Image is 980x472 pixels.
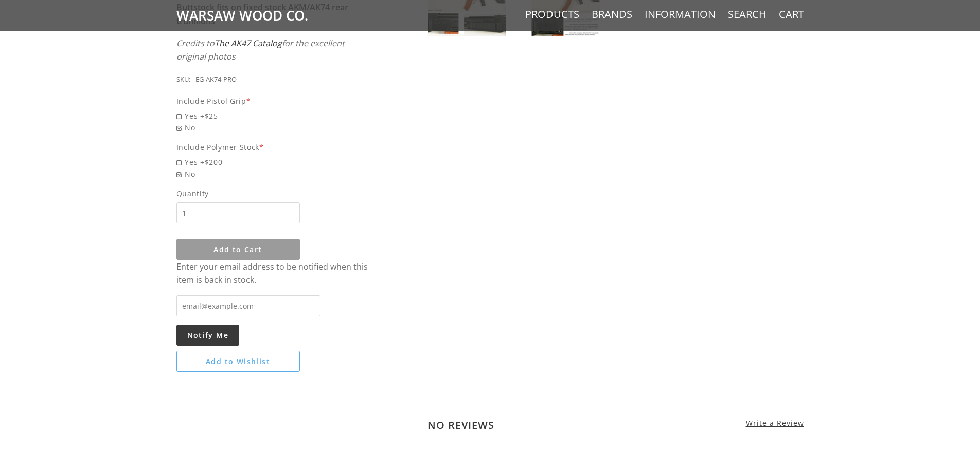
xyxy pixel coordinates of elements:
a: Cart [779,8,804,21]
a: Write a Review [746,419,804,428]
span: Yes +$200 [176,156,373,168]
div: Include Pistol Grip [176,95,373,107]
div: Enter your email address to be notified when this item is back in stock. [176,260,373,287]
a: Information [645,8,716,21]
div: Include Polymer Stock [176,141,373,153]
h2: No Reviews [176,419,804,431]
span: No [176,122,373,134]
a: Brands [592,8,632,21]
a: Search [728,8,767,21]
span: Add to Cart [213,244,262,254]
span: No [176,168,373,180]
button: Add to Cart [176,239,300,260]
a: Products [525,8,579,21]
input: Quantity [176,202,300,223]
span: Quantity [176,187,300,199]
a: The AK47 Catalog [215,37,282,49]
div: EG-AK74-PRO [195,74,237,85]
button: Notify Me [176,325,240,346]
button: Add to Wishlist [176,351,300,372]
div: SKU: [176,74,190,85]
em: Credits to for the excellent original photos [176,37,345,63]
input: email@example.com [176,295,320,316]
span: Yes +$25 [176,110,373,122]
